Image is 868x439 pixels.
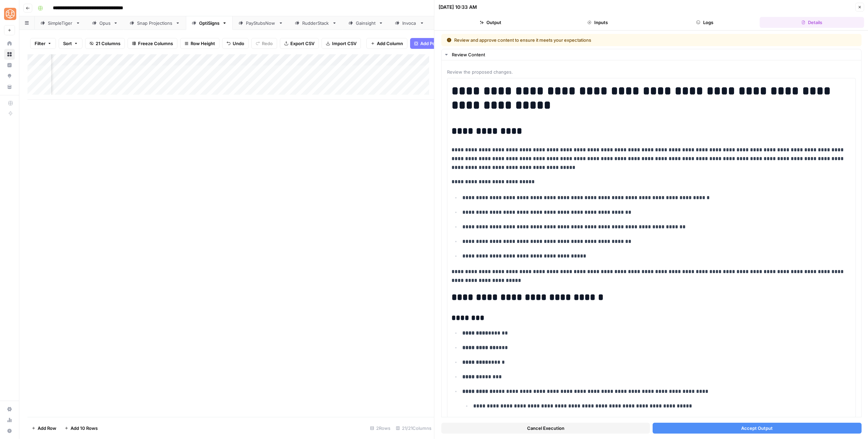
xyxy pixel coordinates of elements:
button: Review Content [442,49,861,60]
div: OptiSigns [199,20,219,26]
button: Output [439,17,543,28]
button: Inputs [545,17,650,28]
button: Logs [653,17,757,28]
span: Add 10 Rows [71,425,98,432]
a: Gainsight [343,16,389,30]
div: Gainsight [356,20,376,26]
div: 2 Rows [367,423,393,434]
span: 21 Columns [96,40,120,47]
button: Help + Support [4,425,15,436]
a: Your Data [4,81,15,92]
button: Add Row [27,423,60,434]
span: Accept Output [741,425,773,432]
button: 21 Columns [85,38,125,49]
button: Freeze Columns [128,38,177,49]
a: Browse [4,49,15,60]
button: Accept Output [653,423,861,434]
button: Import CSV [322,38,361,49]
a: SimpleTiger [35,16,86,30]
div: Snap Projections [137,20,173,26]
a: Settings [4,404,15,415]
a: OptiSigns [186,16,233,30]
span: Cancel Execution [527,425,564,432]
button: Cancel Execution [441,423,650,434]
div: Opus [99,20,111,26]
span: Undo [233,40,244,47]
div: RudderStack [302,20,329,26]
button: Workspace: SimpleTiger [4,5,15,22]
button: Export CSV [280,38,319,49]
span: Redo [262,40,273,47]
div: 21/21 Columns [393,423,434,434]
button: Details [759,17,864,28]
button: Redo [251,38,277,49]
span: Add Column [377,40,403,47]
div: PayStubsNow [246,20,276,26]
button: Add Power Agent [410,38,461,49]
a: Opus [86,16,124,30]
span: Sort [63,40,72,47]
div: [DATE] 10:33 AM [439,4,477,11]
a: VolunteerMatters [430,16,494,30]
span: Freeze Columns [138,40,173,47]
button: Row Height [180,38,219,49]
span: Filter [35,40,45,47]
a: Opportunities [4,71,15,81]
button: Add 10 Rows [60,423,102,434]
img: SimpleTiger Logo [4,8,16,20]
span: Row Height [191,40,215,47]
a: Insights [4,60,15,71]
div: Review and approve content to ensure it meets your expectations [447,37,724,43]
a: Usage [4,415,15,425]
a: Home [4,38,15,49]
span: Export CSV [290,40,314,47]
button: Add Column [366,38,407,49]
button: Undo [222,38,249,49]
a: RudderStack [289,16,343,30]
div: Review Content [452,51,857,58]
a: Snap Projections [124,16,186,30]
span: Import CSV [332,40,356,47]
a: PayStubsNow [233,16,289,30]
a: Invoca [389,16,430,30]
button: Filter [30,38,56,49]
button: Sort [59,38,82,49]
span: Add Row [38,425,56,432]
div: SimpleTiger [48,20,73,26]
span: Add Power Agent [420,40,457,47]
div: Invoca [402,20,417,26]
span: Review the proposed changes. [447,69,856,75]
